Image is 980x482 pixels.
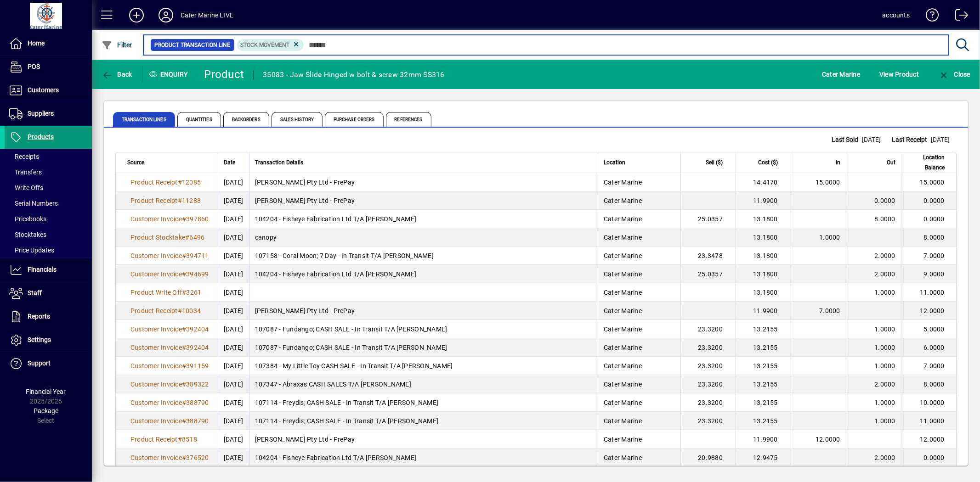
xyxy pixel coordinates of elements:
[182,436,197,443] span: 8518
[34,407,58,415] span: Package
[218,228,249,247] td: [DATE]
[5,180,92,196] a: Write Offs
[263,67,445,82] div: 35083 - Jaw Slide Hinged w bolt & screw 32mm SS316
[154,40,231,50] span: Product Transaction Line
[820,307,841,314] span: 7.0000
[127,306,204,316] a: Product Receipt#10034
[5,196,92,211] a: Serial Numbers
[901,283,956,302] td: 11.0000
[130,344,182,351] span: Customer Invoice
[249,338,598,357] td: 107087 - Fundango; CASH SALE - In Transit T/A [PERSON_NAME]
[875,454,896,461] span: 2.0000
[604,436,642,443] span: Cater Marine
[186,454,209,461] span: 376520
[218,338,249,357] td: [DATE]
[680,320,736,338] td: 23.3200
[218,320,249,338] td: [DATE]
[249,448,598,467] td: 104204 - Fisheye Fabrication Ltd T/A [PERSON_NAME]
[249,210,598,228] td: 104204 - Fisheye Fabrication Ltd T/A [PERSON_NAME]
[182,362,186,370] span: #
[142,67,198,82] div: Enquiry
[604,252,642,259] span: Cater Marine
[736,191,791,210] td: 11.9900
[604,307,642,314] span: Cater Marine
[127,416,212,426] a: Customer Invoice#388790
[680,265,736,283] td: 25.0357
[680,338,736,357] td: 23.3200
[182,270,186,278] span: #
[883,8,910,22] div: accounts
[901,320,956,338] td: 5.0000
[218,302,249,320] td: [DATE]
[218,357,249,375] td: [DATE]
[182,252,186,259] span: #
[604,270,642,278] span: Cater Marine
[186,399,209,406] span: 388790
[249,302,598,320] td: [PERSON_NAME] Pty Ltd - PrePay
[218,393,249,412] td: [DATE]
[272,112,323,127] span: Sales History
[28,110,54,117] span: Suppliers
[218,247,249,265] td: [DATE]
[249,228,598,247] td: canopy
[218,430,249,448] td: [DATE]
[99,66,135,83] button: Back
[758,157,778,168] span: Cost ($)
[948,2,969,32] a: Logout
[127,269,212,279] a: Customer Invoice#394699
[820,66,862,83] button: Cater Marine
[249,320,598,338] td: 107087 - Fundango; CASH SALE - In Transit T/A [PERSON_NAME]
[820,234,841,241] span: 1.0000
[901,357,956,375] td: 7.0000
[9,247,54,254] span: Price Updates
[5,227,92,242] a: Stocktakes
[5,102,92,125] a: Suppliers
[836,157,840,168] span: In
[218,448,249,467] td: [DATE]
[249,393,598,412] td: 107114 - Freydis; CASH SALE - In Transit T/A [PERSON_NAME]
[28,266,57,273] span: Financials
[816,179,840,186] span: 15.0000
[130,417,182,425] span: Customer Invoice
[604,454,642,461] span: Cater Marine
[249,173,598,191] td: [PERSON_NAME] Pty Ltd - PrePay
[218,375,249,393] td: [DATE]
[28,336,51,343] span: Settings
[901,228,956,247] td: 8.0000
[130,325,182,333] span: Customer Invoice
[186,344,209,351] span: 392404
[938,71,970,78] span: Close
[604,344,642,351] span: Cater Marine
[249,412,598,430] td: 107114 - Freydis; CASH SALE - In Transit T/A [PERSON_NAME]
[186,252,209,259] span: 394711
[182,307,201,314] span: 10034
[130,307,178,314] span: Product Receipt
[130,454,182,461] span: Customer Invoice
[28,359,51,367] span: Support
[5,32,92,55] a: Home
[907,152,945,173] span: Location Balance
[127,214,212,224] a: Customer Invoice#397860
[901,393,956,412] td: 10.0000
[5,149,92,164] a: Receipts
[736,283,791,302] td: 13.1800
[181,8,233,22] div: Cater Marine LIVE
[113,112,175,127] span: Transaction Lines
[604,289,642,296] span: Cater Marine
[875,197,896,204] span: 0.0000
[875,362,896,370] span: 1.0000
[249,265,598,283] td: 104204 - Fisheye Fabrication Ltd T/A [PERSON_NAME]
[875,417,896,425] span: 1.0000
[186,270,209,278] span: 394699
[604,362,642,370] span: Cater Marine
[877,66,921,83] button: View Product
[182,399,186,406] span: #
[249,357,598,375] td: 107384 - My Little Toy CASH SALE - In Transit T/A [PERSON_NAME]
[224,157,235,168] span: Date
[875,215,896,223] span: 8.0000
[9,184,43,191] span: Write Offs
[680,357,736,375] td: 23.3200
[127,453,212,463] a: Customer Invoice#376520
[604,197,642,204] span: Cater Marine
[875,381,896,388] span: 2.0000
